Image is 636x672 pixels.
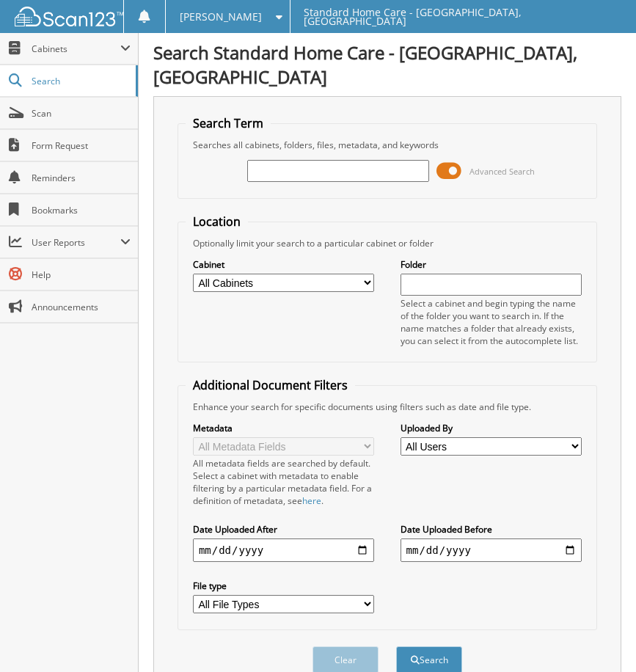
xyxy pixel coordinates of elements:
span: Reminders [32,172,131,184]
legend: Search Term [186,115,271,131]
h1: Search Standard Home Care - [GEOGRAPHIC_DATA], [GEOGRAPHIC_DATA] [153,40,621,89]
legend: Additional Document Filters [186,377,355,393]
span: Form Request [32,139,131,152]
span: [PERSON_NAME] [180,12,262,21]
iframe: Chat Widget [563,602,636,672]
span: User Reports [32,236,120,249]
label: Date Uploaded After [193,523,375,536]
div: Enhance your search for specific documents using filters such as date and file type. [186,401,589,413]
label: Date Uploaded Before [401,523,582,536]
label: Metadata [193,422,375,434]
input: end [401,538,582,562]
label: File type [193,580,375,592]
input: start [193,538,375,562]
img: scan123-logo-white.svg [15,7,123,26]
label: Folder [401,258,582,271]
div: All metadata fields are searched by default. Select a cabinet with metadata to enable filtering b... [193,457,375,507]
span: Bookmarks [32,204,131,216]
div: Optionally limit your search to a particular cabinet or folder [186,237,589,249]
label: Uploaded By [401,422,582,434]
span: Cabinets [32,43,120,55]
span: Advanced Search [469,166,535,177]
span: Search [32,75,128,87]
span: Announcements [32,301,131,313]
span: Standard Home Care - [GEOGRAPHIC_DATA], [GEOGRAPHIC_DATA] [304,8,622,26]
div: Select a cabinet and begin typing the name of the folder you want to search in. If the name match... [401,297,582,347]
span: Help [32,269,131,281]
a: here [302,494,321,507]
legend: Location [186,213,248,230]
span: Scan [32,107,131,120]
label: Cabinet [193,258,375,271]
div: Searches all cabinets, folders, files, metadata, and keywords [186,139,589,151]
